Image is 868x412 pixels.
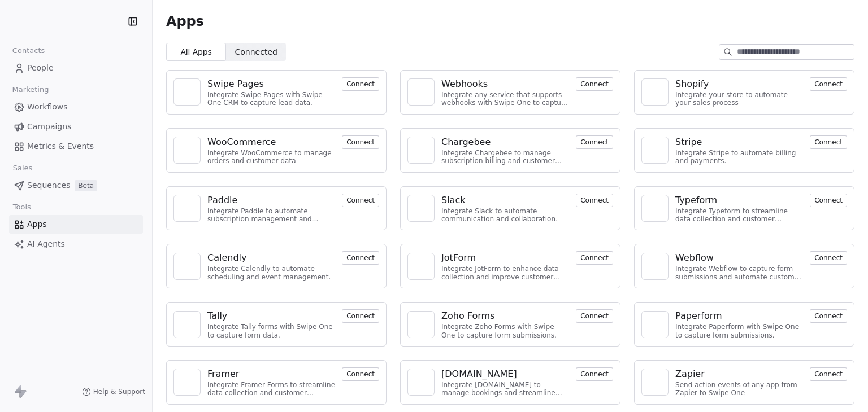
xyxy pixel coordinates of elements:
span: People [27,62,54,74]
span: Sales [8,160,37,177]
div: Framer [207,367,239,381]
div: Calendly [207,251,246,265]
div: Integrate Typeform to streamline data collection and customer engagement. [675,207,803,223]
a: Connect [810,137,847,147]
a: Workflows [9,98,143,116]
button: Connect [576,194,613,207]
img: NA [179,142,196,159]
button: Connect [576,135,613,149]
span: Apps [166,13,204,30]
a: Help & Support [82,387,145,396]
a: Slack [441,194,569,207]
a: Apps [9,215,143,234]
span: Tools [8,199,36,216]
span: Connected [235,46,277,58]
div: [DOMAIN_NAME] [441,367,517,381]
span: Contacts [7,42,50,59]
img: NA [646,142,663,159]
a: NA [173,369,201,396]
a: Zoho Forms [441,309,569,323]
a: Zapier [675,367,803,381]
div: Shopify [675,77,709,91]
a: NA [641,311,669,338]
div: Integrate Slack to automate communication and collaboration. [441,207,569,223]
a: NA [173,253,201,280]
img: NA [646,258,663,275]
img: NA [413,316,429,333]
span: Sequences [27,179,70,191]
a: NA [173,137,201,164]
a: JotForm [441,251,569,265]
img: NA [646,316,663,333]
button: Connect [810,77,847,91]
div: Integrate Tally forms with Swipe One to capture form data. [207,323,335,339]
a: NA [641,78,669,106]
div: Send action events of any app from Zapier to Swipe One [675,381,803,397]
img: NA [413,84,429,100]
span: Help & Support [93,387,145,396]
button: Connect [342,135,379,149]
a: Swipe Pages [207,77,335,91]
button: Connect [810,367,847,381]
a: WooCommerce [207,135,335,149]
a: Connect [810,369,847,379]
span: Marketing [7,81,54,98]
button: Connect [576,367,613,381]
div: Webhooks [441,77,488,91]
span: Apps [27,218,47,230]
div: Integrate Webflow to capture form submissions and automate customer engagement. [675,265,803,281]
a: Metrics & Events [9,137,143,156]
div: Zapier [675,367,705,381]
a: NA [407,311,435,338]
div: Integrate Framer Forms to streamline data collection and customer engagement. [207,381,335,397]
a: Typeform [675,194,803,207]
img: NA [646,200,663,217]
span: Beta [75,180,97,191]
a: Shopify [675,77,803,91]
img: NA [179,200,196,217]
div: Paperform [675,309,722,323]
a: NA [407,78,435,106]
div: Tally [207,309,227,323]
a: NA [407,195,435,222]
span: Metrics & Events [27,141,94,152]
a: Campaigns [9,117,143,136]
div: Integrate any service that supports webhooks with Swipe One to capture and automate data workflows. [441,91,569,107]
div: Integrate WooCommerce to manage orders and customer data [207,149,335,165]
a: Connect [810,195,847,205]
a: NA [641,253,669,280]
div: Webflow [675,251,714,265]
a: NA [641,369,669,396]
div: WooCommerce [207,135,276,149]
a: NA [407,369,435,396]
a: SequencesBeta [9,176,143,195]
button: Connect [342,309,379,323]
a: Paperform [675,309,803,323]
div: Integrate Paperform with Swipe One to capture form submissions. [675,323,803,339]
div: Slack [441,194,465,207]
button: Connect [342,251,379,265]
a: Connect [576,369,613,379]
button: Connect [810,194,847,207]
div: Zoho Forms [441,309,494,323]
a: People [9,59,143,77]
button: Connect [576,77,613,91]
div: Integrate Chargebee to manage subscription billing and customer data. [441,149,569,165]
a: Webflow [675,251,803,265]
div: Integrate your store to automate your sales process [675,91,803,107]
img: NA [179,258,196,275]
a: NA [641,137,669,164]
div: JotForm [441,251,476,265]
div: Integrate Paddle to automate subscription management and customer engagement. [207,207,335,223]
div: Integrate Swipe Pages with Swipe One CRM to capture lead data. [207,91,335,107]
span: AI Agents [27,238,65,250]
div: Chargebee [441,135,491,149]
a: Connect [342,195,379,205]
a: Connect [576,195,613,205]
a: Calendly [207,251,335,265]
a: Connect [342,78,379,89]
a: NA [407,253,435,280]
button: Connect [342,77,379,91]
a: Paddle [207,194,335,207]
a: Connect [576,137,613,147]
